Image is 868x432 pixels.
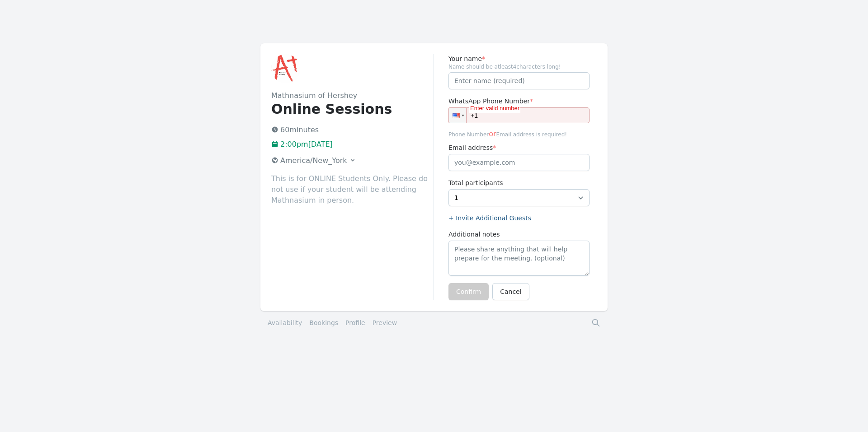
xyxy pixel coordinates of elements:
span: or [489,130,496,138]
label: Total participants [448,178,590,187]
a: Preview [373,319,397,326]
img: Mathnasium of Hershey [271,54,300,83]
label: WhatsApp Phone Number [448,97,590,106]
span: Phone Number Email address is required! [448,129,590,139]
div: United States: + 1 [449,108,466,123]
p: 2:00pm[DATE] [271,139,434,150]
div: Enter valid number [469,104,520,113]
button: America/New_York [268,153,360,168]
input: Enter name (required) [448,72,590,89]
input: you@example.com [448,154,590,171]
label: Email address [448,143,590,152]
label: Your name [448,54,590,63]
label: Additional notes [448,230,590,239]
a: Profile [345,318,365,327]
p: 60 minutes [271,125,434,135]
a: Availability [268,318,302,327]
input: 1 (702) 123-4567 [448,107,590,123]
h2: Mathnasium of Hershey [271,90,434,101]
button: Confirm [448,283,489,300]
span: Name should be atleast 4 characters long! [448,63,590,70]
label: + Invite Additional Guests [448,214,590,223]
a: Cancel [492,283,529,300]
p: This is for ONLINE Students Only. Please do not use if your student will be attending Mathnasium ... [271,173,434,206]
h1: Online Sessions [271,101,434,117]
a: Bookings [309,318,338,327]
